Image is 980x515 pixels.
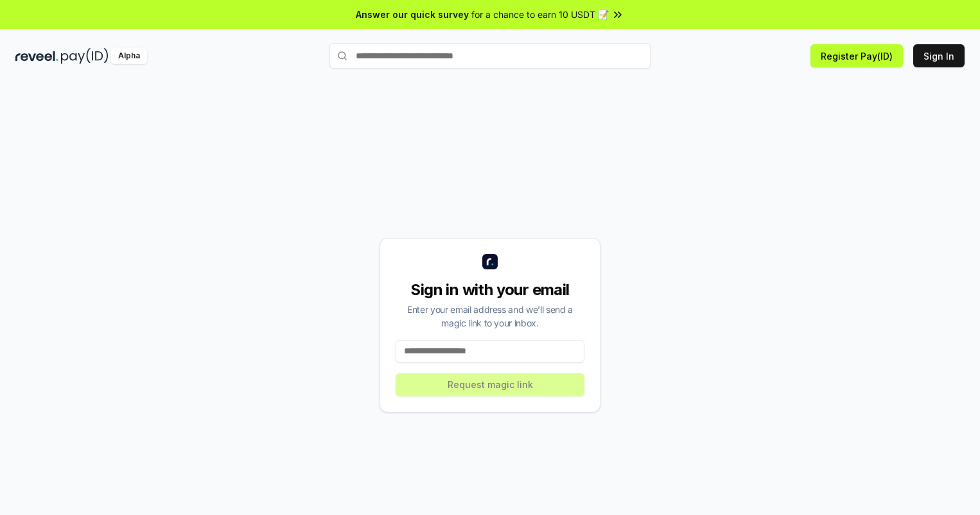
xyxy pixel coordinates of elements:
img: pay_id [61,48,109,64]
div: Alpha [111,48,147,64]
button: Sign In [913,44,965,67]
div: Enter your email address and we’ll send a magic link to your inbox. [396,303,584,330]
span: for a chance to earn 10 USDT 📝 [471,8,609,21]
div: Sign in with your email [396,280,584,300]
img: logo_small [482,254,498,269]
span: Answer our quick survey [356,8,469,21]
button: Register Pay(ID) [810,44,903,67]
img: reveel_dark [15,48,58,64]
